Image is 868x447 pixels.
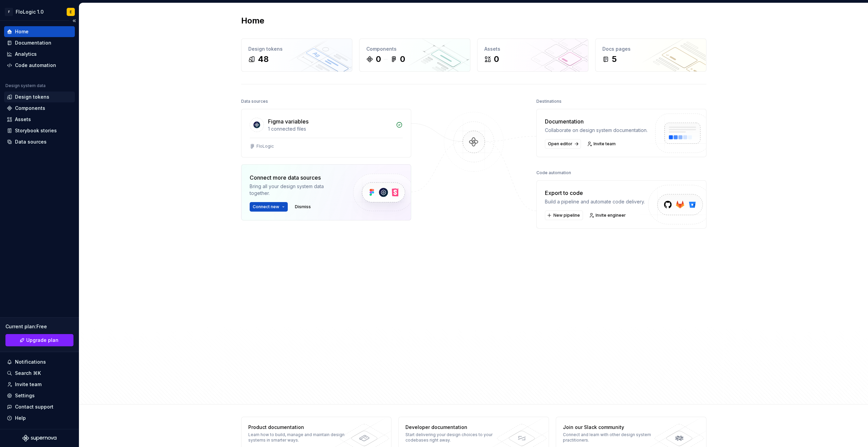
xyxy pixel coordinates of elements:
a: Upgrade plan [5,334,73,346]
div: Design system data [5,83,46,88]
a: Design tokens [4,92,75,102]
a: Components [4,103,75,114]
div: FloLogic [256,144,274,149]
div: Documentation [545,117,648,126]
a: Assets [4,114,75,125]
a: Invite engineer [587,211,629,220]
button: FFloLogic 1.0E [1,4,78,19]
h2: Home [241,15,264,26]
a: Home [4,26,75,37]
div: Connect and learn with other design system practitioners. [563,432,662,443]
div: 0 [376,54,381,65]
div: Components [15,105,45,112]
span: Upgrade plan [26,337,59,344]
a: Code automation [4,60,75,71]
a: Docs pages5 [595,38,706,72]
svg: Supernova Logo [22,435,56,442]
a: Documentation [4,37,75,48]
span: New pipeline [553,213,580,218]
div: Search ⌘K [15,370,41,377]
div: Assets [15,116,31,123]
div: Analytics [15,51,37,57]
a: Settings [4,390,75,401]
button: Connect new [250,202,288,212]
div: Home [15,28,29,35]
a: Figma variables1 connected filesFloLogic [241,109,411,158]
a: Storybook stories [4,125,75,136]
div: 5 [612,54,617,65]
a: Assets0 [477,38,588,72]
div: Data sources [15,138,47,145]
a: Analytics [4,49,75,60]
div: E [70,9,72,15]
div: 0 [400,54,405,65]
div: Components [366,46,463,52]
div: Assets [484,46,581,52]
button: Collapse sidebar [69,16,79,26]
div: Product documentation [248,424,347,431]
div: Contact support [15,403,53,410]
div: F [5,8,13,16]
div: Join our Slack community [563,424,662,431]
div: Design tokens [15,94,49,100]
div: Data sources [241,97,268,106]
button: Help [4,413,75,424]
div: Developer documentation [405,424,504,431]
div: Figma variables [268,117,308,126]
div: Destinations [536,97,562,106]
div: 1 connected files [268,126,392,132]
a: Data sources [4,136,75,147]
span: Connect new [253,204,279,210]
div: Current plan : Free [5,323,73,330]
div: Storybook stories [15,127,57,134]
div: Collaborate on design system documentation. [545,127,648,134]
div: Design tokens [248,46,345,52]
button: New pipeline [545,211,583,220]
div: Bring all your design system data together. [250,183,341,197]
div: FloLogic 1.0 [16,9,44,15]
div: Docs pages [602,46,699,52]
span: Invite engineer [596,213,626,218]
span: Open editor [548,141,572,147]
div: Start delivering your design choices to your codebases right away. [405,432,504,443]
button: Contact support [4,401,75,412]
a: Components00 [359,38,470,72]
div: Build a pipeline and automate code delivery. [545,198,645,205]
div: 0 [494,54,499,65]
a: Invite team [4,379,75,390]
button: Notifications [4,357,75,367]
a: Open editor [545,139,581,149]
div: Code automation [536,168,571,178]
div: Settings [15,392,35,399]
div: Documentation [15,39,51,46]
button: Search ⌘K [4,368,75,379]
div: Connect more data sources [250,173,341,182]
div: Invite team [15,381,41,388]
button: Dismiss [292,202,314,212]
span: Invite team [594,141,616,147]
div: Code automation [15,62,56,69]
span: Dismiss [295,204,311,210]
div: 48 [258,54,269,65]
a: Invite team [585,139,619,149]
div: Learn how to build, manage and maintain design systems in smarter ways. [248,432,347,443]
div: Help [15,415,26,421]
div: Export to code [545,189,645,197]
a: Design tokens48 [241,38,352,72]
div: Notifications [15,359,46,365]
